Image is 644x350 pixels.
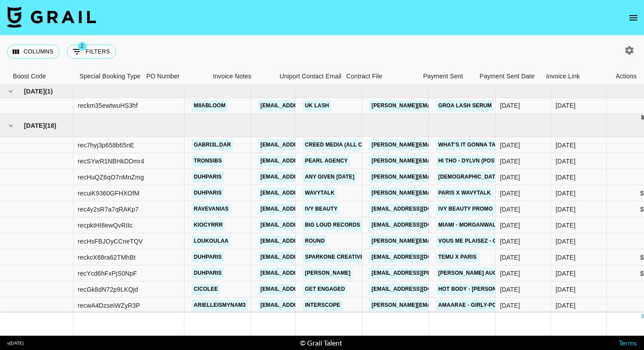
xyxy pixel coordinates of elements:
[556,205,576,214] div: Aug '25
[500,101,520,110] div: 04/08/2025
[258,268,358,279] a: [EMAIL_ADDRESS][DOMAIN_NAME]
[436,155,502,167] a: Hi Tho - DYLVN (post)
[408,68,475,85] div: Payment Sent
[616,68,636,85] div: Actions
[4,85,17,98] button: hide children
[303,300,343,311] a: Interscope
[369,171,514,183] a: [PERSON_NAME][EMAIL_ADDRESS][DOMAIN_NAME]
[258,155,358,167] a: [EMAIL_ADDRESS][DOMAIN_NAME]
[556,101,576,110] div: Sep '25
[436,139,509,151] a: WHAT’S IT GONNA TAKE?
[78,173,144,182] div: recHuQZ6qO7nMnZmg
[78,221,132,230] div: recpktHI8ewQvRIIc
[369,236,514,247] a: [PERSON_NAME][EMAIL_ADDRESS][DOMAIN_NAME]
[369,268,514,279] a: [EMAIL_ADDRESS][PERSON_NAME][DOMAIN_NAME]
[369,220,469,231] a: [EMAIL_ADDRESS][DOMAIN_NAME]
[436,300,504,311] a: Amaarae - Girly-pop!
[300,338,342,347] div: © Grail Talent
[303,139,395,151] a: Creed Media (All Campaigns)
[556,301,576,310] div: Aug '25
[45,87,53,96] span: ( 1 )
[500,253,520,262] div: 24/06/2025
[556,237,576,246] div: Aug '25
[608,68,644,85] div: Actions
[556,269,576,278] div: Aug '25
[192,284,220,295] a: cicolee
[641,114,644,122] div: $
[258,100,358,111] a: [EMAIL_ADDRESS][DOMAIN_NAME]
[258,187,358,199] a: [EMAIL_ADDRESS][DOMAIN_NAME]
[258,203,358,215] a: [EMAIL_ADDRESS][DOMAIN_NAME]
[436,252,479,263] a: Temu X Paris
[78,269,137,278] div: recYcd6hFxPjS0NpF
[192,268,224,279] a: duhparis
[369,300,560,311] a: [PERSON_NAME][EMAIL_ADDRESS][PERSON_NAME][DOMAIN_NAME]
[556,285,576,294] div: Aug '25
[303,284,347,295] a: Get Engaged
[192,100,228,111] a: miiabloom
[146,68,180,85] div: PO Number
[75,68,142,85] div: Special Booking Type
[500,285,520,294] div: 28/07/2025
[436,171,564,183] a: [DEMOGRAPHIC_DATA] - Thinkin About You
[303,203,340,215] a: Ivy Beauty
[303,252,389,263] a: Sparkone Creative Limited
[436,203,495,215] a: Ivy Beauty Promo
[208,68,275,85] div: Invoice Notes
[142,68,208,85] div: PO Number
[192,155,224,167] a: tronsibs
[500,157,520,166] div: 31/07/2025
[78,141,134,150] div: rec7hyj3p658b65nE
[192,252,224,263] a: duhparis
[500,301,520,310] div: 28/07/2025
[78,42,87,51] span: 2
[641,313,644,320] div: $
[7,45,60,59] button: Select columns
[67,45,116,59] button: Show filters
[192,236,231,247] a: loukoulaa
[78,205,139,214] div: rec4y2sR7a7qRAKp7
[436,268,556,279] a: [PERSON_NAME] August Quality Store
[78,157,144,166] div: recSYwR1NBHkDDmr4
[303,155,350,167] a: Pearl Agency
[7,6,96,28] img: Grail Talent
[369,139,560,151] a: [PERSON_NAME][EMAIL_ADDRESS][PERSON_NAME][DOMAIN_NAME]
[346,68,382,85] div: Contract File
[4,119,17,132] button: hide children
[303,220,362,231] a: Big Loud Records
[258,236,358,247] a: [EMAIL_ADDRESS][DOMAIN_NAME]
[619,338,637,347] a: Terms
[192,203,231,215] a: ravevanias
[192,139,233,151] a: gabri3l.dar
[556,189,576,198] div: Aug '25
[45,121,56,130] span: ( 18 )
[436,236,513,247] a: Vous me plaisez - Gambi
[78,237,143,246] div: recHsFBJOyCCneTQV
[7,340,24,346] div: v [DATE]
[258,300,358,311] a: [EMAIL_ADDRESS][DOMAIN_NAME]
[303,187,337,199] a: WavyTalk
[436,220,509,231] a: Miami - morganwallen
[258,220,358,231] a: [EMAIL_ADDRESS][DOMAIN_NAME]
[303,100,331,111] a: UK LASH
[436,187,493,199] a: Paris X Wavytalk
[475,68,542,85] div: Payment Sent Date
[369,284,469,295] a: [EMAIL_ADDRESS][DOMAIN_NAME]
[258,252,358,263] a: [EMAIL_ADDRESS][DOMAIN_NAME]
[192,171,224,183] a: duhparis
[258,139,358,151] a: [EMAIL_ADDRESS][DOMAIN_NAME]
[556,253,576,262] div: Aug '25
[13,68,46,85] div: Boost Code
[500,189,520,198] div: 21/07/2025
[213,68,252,85] div: Invoice Notes
[556,141,576,150] div: Aug '25
[500,221,520,230] div: 25/07/2025
[192,300,248,311] a: arielleismynam3
[258,171,358,183] a: [EMAIL_ADDRESS][DOMAIN_NAME]
[500,173,520,182] div: 31/07/2025
[480,68,535,85] div: Payment Sent Date
[369,252,469,263] a: [EMAIL_ADDRESS][DOMAIN_NAME]
[80,68,140,85] div: Special Booking Type
[556,157,576,166] div: Aug '25
[280,68,341,85] div: Uniport Contact Email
